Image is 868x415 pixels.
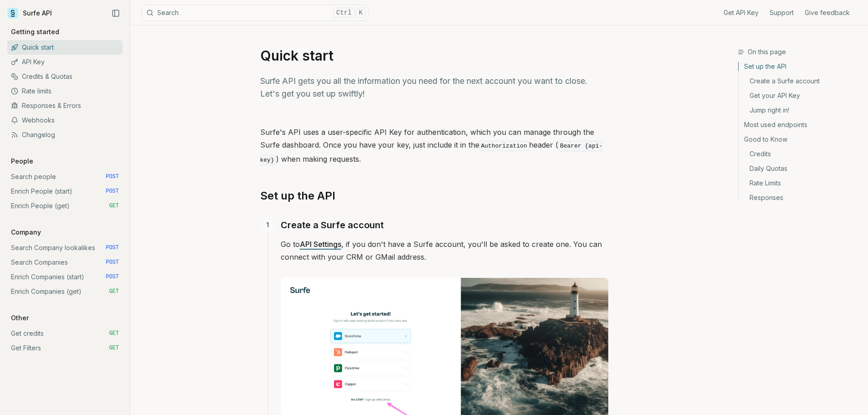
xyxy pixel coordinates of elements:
[7,55,123,69] a: API Key
[739,176,861,190] a: Rate Limits
[109,6,123,20] button: Collapse Sidebar
[739,118,861,132] a: Most used endpoints
[7,255,123,270] a: Search Companies POST
[260,47,608,64] h1: Quick start
[739,190,861,202] a: Responses
[770,8,794,17] a: Support
[300,240,341,249] a: API Settings
[7,241,123,255] a: Search Company lookalikes POST
[7,27,63,36] p: Getting started
[479,141,529,151] code: Authorization
[7,228,45,237] p: Company
[7,40,123,55] a: Quick start
[106,244,119,251] span: POST
[739,147,861,161] a: Credits
[739,103,861,118] a: Jump right in!
[739,62,861,74] a: Set up the API
[106,188,119,195] span: POST
[7,313,32,323] p: Other
[724,8,759,17] a: Get API Key
[260,126,608,167] p: Surfe's API uses a user-specific API Key for authentication, which you can manage through the Sur...
[109,330,119,337] span: GET
[333,8,355,18] kbd: Ctrl
[7,6,52,20] a: Surfe API
[7,284,123,299] a: Enrich Companies (get) GET
[7,84,123,98] a: Rate limits
[739,161,861,176] a: Daily Quotas
[7,128,123,142] a: Changelog
[739,88,861,103] a: Get your API Key
[260,75,608,100] p: Surfe API gets you all the information you need for the next account you want to close. Let's get...
[106,259,119,266] span: POST
[805,8,850,17] a: Give feedback
[739,74,861,88] a: Create a Surfe account
[7,169,123,184] a: Search people POST
[109,202,119,210] span: GET
[7,69,123,84] a: Credits & Quotas
[7,341,123,355] a: Get Filters GET
[109,288,119,295] span: GET
[356,8,366,18] kbd: K
[106,273,119,281] span: POST
[7,98,123,113] a: Responses & Errors
[739,132,861,147] a: Good to Know
[7,157,37,166] p: People
[7,270,123,284] a: Enrich Companies (start) POST
[260,189,335,203] a: Set up the API
[141,5,369,21] button: SearchCtrlK
[281,238,608,263] p: Go to , if you don't have a Surfe account, you'll be asked to create one. You can connect with yo...
[738,47,861,56] h3: On this page
[7,326,123,341] a: Get credits GET
[281,218,384,232] a: Create a Surfe account
[109,344,119,352] span: GET
[106,173,119,180] span: POST
[7,184,123,199] a: Enrich People (start) POST
[7,113,123,128] a: Webhooks
[7,199,123,213] a: Enrich People (get) GET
